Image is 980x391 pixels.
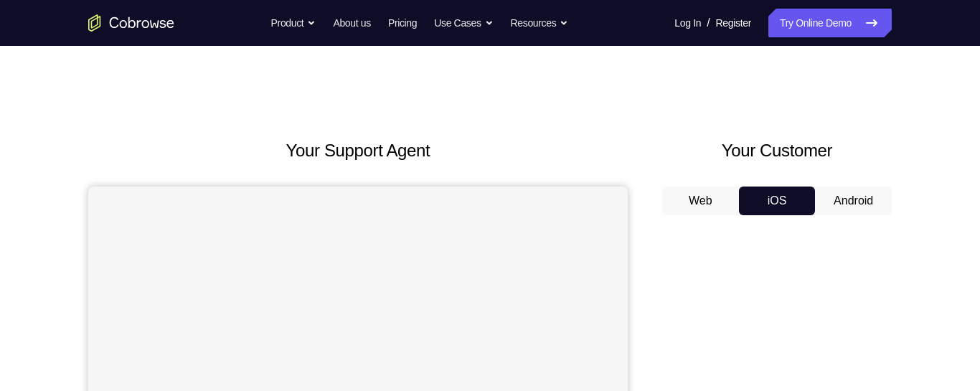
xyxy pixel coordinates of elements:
span: / [707,14,710,32]
a: About us [333,9,370,37]
a: Log In [674,9,701,37]
button: Product [271,9,316,37]
button: Android [815,187,892,215]
button: Use Cases [434,9,493,37]
h2: Your Customer [662,138,892,164]
button: Web [662,187,739,215]
a: Try Online Demo [768,9,892,37]
a: Pricing [388,9,417,37]
h2: Your Support Agent [88,138,628,164]
a: Register [716,9,751,37]
a: Go to the home page [88,14,174,32]
button: iOS [739,187,816,215]
button: Resources [511,9,569,37]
